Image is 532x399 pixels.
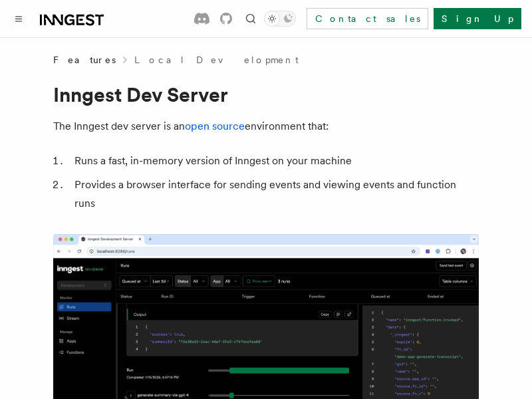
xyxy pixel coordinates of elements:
[70,152,479,170] li: Runs a fast, in-memory version of Inngest on your machine
[243,11,259,27] button: Find something...
[134,53,299,66] a: Local Development
[53,117,479,136] p: The Inngest dev server is an environment that:
[185,120,245,132] a: open source
[264,11,296,27] button: Toggle dark mode
[53,82,479,106] h1: Inngest Dev Server
[11,11,27,27] button: Toggle navigation
[53,53,116,66] span: Features
[307,8,428,29] a: Contact sales
[434,8,521,29] a: Sign Up
[70,176,479,213] li: Provides a browser interface for sending events and viewing events and function runs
